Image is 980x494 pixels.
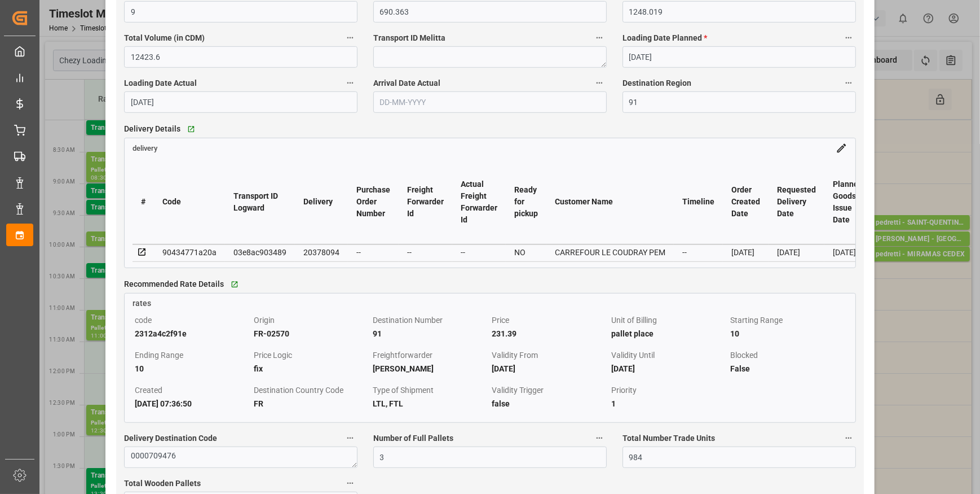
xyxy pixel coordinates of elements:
th: Freight Forwarder Id [399,160,452,244]
div: [DATE] [492,362,607,375]
div: 1 [611,397,726,410]
button: Destination Region [841,76,856,90]
th: Transport ID Logward [225,160,295,244]
th: # [133,160,154,244]
span: rates [133,299,151,308]
div: fix [254,362,369,375]
div: Created [135,383,250,397]
div: Validity From [492,348,607,362]
span: Destination Region [623,77,691,89]
button: Loading Date Actual [343,76,357,90]
div: -- [356,246,390,259]
div: -- [682,246,714,259]
div: 90434771a20a [162,246,217,259]
th: Ready for pickup [506,160,546,244]
span: Total Volume (in CDM) [124,32,205,44]
button: Number of Full Pallets [592,431,607,445]
div: Origin [254,313,369,327]
button: Total Wooden Pallets [343,476,357,491]
div: Type of Shipment [373,383,488,397]
div: FR [254,397,369,410]
th: Requested Delivery Date [769,160,824,244]
div: [DATE] 07:36:50 [135,397,250,410]
th: Planned Goods Issue Date [824,160,871,244]
div: Price Logic [254,348,369,362]
span: Arrival Date Actual [373,77,440,89]
div: [DATE] [611,362,726,375]
span: Delivery Destination Code [124,432,217,444]
div: 231.39 [492,327,607,340]
div: 91 [373,327,488,340]
div: Blocked [730,348,845,362]
div: [DATE] [777,246,816,259]
div: Unit of Billing [611,313,726,327]
span: Loading Date Actual [124,77,197,89]
div: [PERSON_NAME] [373,362,488,375]
div: pallet place [611,327,726,340]
div: Validity Trigger [492,383,607,397]
th: Timeline [674,160,723,244]
a: delivery [133,143,157,152]
div: [DATE] [833,246,863,259]
textarea: 0000709476 [124,447,357,468]
button: Arrival Date Actual [592,76,607,90]
div: NO [514,246,538,259]
div: Starting Range [730,313,845,327]
div: -- [407,246,444,259]
div: Destination Country Code [254,383,369,397]
div: Price [492,313,607,327]
a: rates [125,294,855,309]
div: 10 [730,327,845,340]
div: code [135,313,250,327]
div: Priority [611,383,726,397]
div: -- [461,246,497,259]
span: Transport ID Melitta [373,32,445,44]
span: Recommended Rate Details [124,278,224,290]
div: 03e8ac903489 [233,246,286,259]
button: Total Volume (in CDM) [343,30,357,45]
div: false [492,397,607,410]
span: Total Wooden Pallets [124,478,201,489]
div: Destination Number [373,313,488,327]
button: Delivery Destination Code [343,431,357,445]
span: Number of Full Pallets [373,432,453,444]
th: Delivery [295,160,348,244]
div: 20378094 [303,246,339,259]
input: DD-MM-YYYY [124,91,357,113]
th: Customer Name [546,160,674,244]
th: Code [154,160,225,244]
input: DD-MM-YYYY [373,91,607,113]
button: Loading Date Planned * [841,30,856,45]
div: Validity Until [611,348,726,362]
input: DD-MM-YYYY [623,46,856,68]
div: [DATE] [731,246,760,259]
div: 2312a4c2f91e [135,327,250,340]
span: Loading Date Planned [623,32,707,44]
th: Order Created Date [723,160,769,244]
div: Freightforwarder [373,348,488,362]
div: LTL, FTL [373,397,488,410]
button: Total Number Trade Units [841,431,856,445]
span: Delivery Details [124,123,180,135]
span: Total Number Trade Units [623,432,715,444]
div: FR-02570 [254,327,369,340]
th: Purchase Order Number [348,160,399,244]
div: Ending Range [135,348,250,362]
button: Transport ID Melitta [592,30,607,45]
div: CARREFOUR LE COUDRAY PEM [555,246,665,259]
th: Actual Freight Forwarder Id [452,160,506,244]
div: 10 [135,362,250,375]
div: False [730,362,845,375]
